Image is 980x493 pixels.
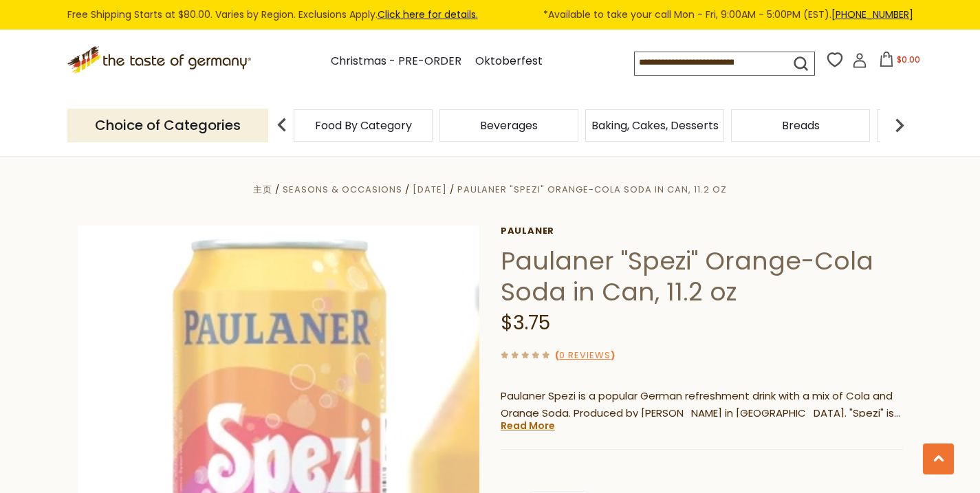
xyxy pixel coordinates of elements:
[831,8,913,21] a: [PHONE_NUMBER]
[501,419,555,432] a: Read More
[543,7,913,23] span: *Available to take your call Mon - Fri, 9:00AM - 5:00PM (EST).
[253,183,272,196] a: 主页
[886,111,913,139] img: next arrow
[67,7,913,23] div: Free Shipping Starts at $80.00. Varies by Region. Exclusions Apply.
[555,349,615,362] span: ( )
[897,54,920,65] span: $0.00
[501,226,903,237] a: Paulaner
[501,388,903,422] p: Paulaner Spezi is a popular German refreshment drink with a mix of Cola and Orange Soda. Produced...
[782,120,820,131] a: Breads
[268,111,296,139] img: previous arrow
[67,109,268,142] p: Choice of Categories
[413,183,447,196] a: [DATE]
[501,309,550,336] span: $3.75
[501,245,903,307] h1: Paulaner "Spezi" Orange-Cola Soda in Can, 11.2 oz
[870,52,928,72] button: $0.00
[475,52,543,71] a: Oktoberfest
[283,183,402,196] a: Seasons & Occasions
[457,183,727,196] a: Paulaner "Spezi" Orange-Cola Soda in Can, 11.2 oz
[559,349,611,363] a: 0 Reviews
[591,120,719,131] a: Baking, Cakes, Desserts
[331,52,461,71] a: Christmas - PRE-ORDER
[480,120,538,131] a: Beverages
[378,8,478,21] a: Click here for details.
[315,120,412,131] a: Food By Category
